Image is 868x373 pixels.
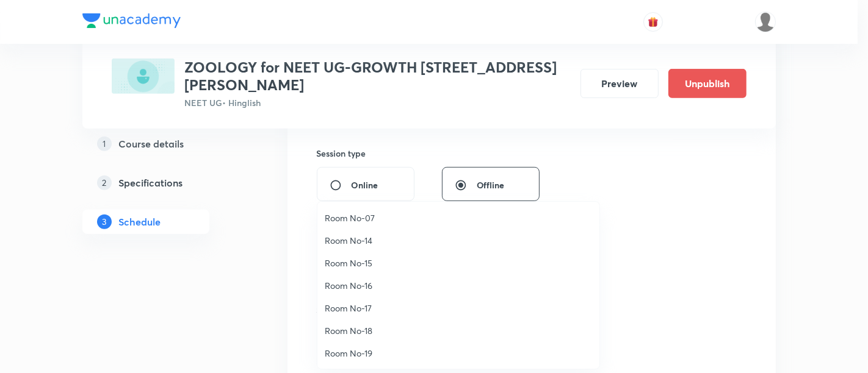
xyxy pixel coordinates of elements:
span: Room No-15 [325,257,592,269]
span: Room No-19 [325,347,592,360]
span: Room No-18 [325,324,592,337]
span: Room No-16 [325,279,592,292]
span: Room No-17 [325,302,592,314]
span: Room No-14 [325,234,592,247]
span: Room No-07 [325,211,592,224]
